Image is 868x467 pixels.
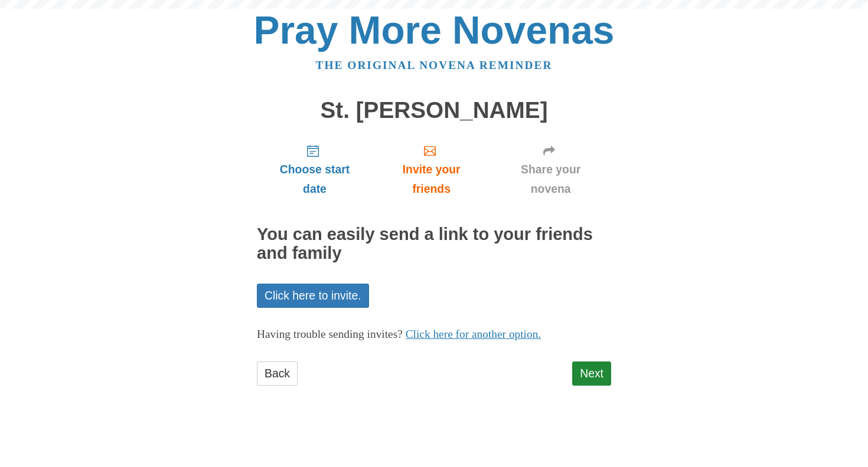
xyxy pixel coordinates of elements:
a: Click here to invite. [257,284,369,308]
a: Next [572,361,611,386]
a: Back [257,361,298,386]
span: Share your novena [502,160,599,199]
span: Having trouble sending invites? [257,328,403,340]
span: Invite your friends [384,160,478,199]
a: Choose start date [257,134,373,205]
a: Click here for another option. [406,328,541,340]
h1: St. [PERSON_NAME] [257,98,611,123]
a: Share your novena [490,134,611,205]
a: Pray More Novenas [254,8,615,52]
h2: You can easily send a link to your friends and family [257,225,611,263]
span: Choose start date [269,160,361,199]
a: The original novena reminder [316,59,553,71]
a: Invite your friends [373,134,490,205]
